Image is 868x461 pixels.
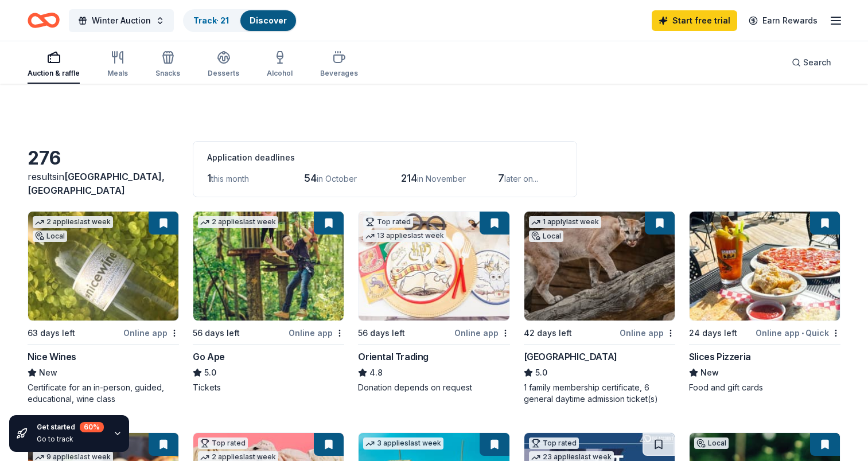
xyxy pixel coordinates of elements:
img: Image for Houston Zoo [524,212,675,321]
div: Top rated [529,437,579,449]
span: in October [317,174,357,183]
a: Discover [250,15,287,25]
div: Food and gift cards [689,382,840,393]
div: Local [33,230,67,242]
a: Start free trial [652,10,737,31]
div: 3 applies last week [363,437,443,450]
div: Local [694,437,729,449]
div: Slices Pizzeria [689,350,751,364]
div: Snacks [155,69,180,78]
button: Search [783,51,840,74]
div: Online app [454,326,510,340]
span: [GEOGRAPHIC_DATA], [GEOGRAPHIC_DATA] [28,171,165,196]
span: 214 [401,172,417,184]
div: 63 days left [28,326,75,340]
div: Online app [620,326,675,340]
img: Image for Nice Wines [28,212,178,321]
div: 24 days left [689,326,737,340]
div: Alcohol [267,69,293,78]
span: New [39,366,57,380]
div: 13 applies last week [363,230,446,242]
span: in [28,171,165,196]
div: Nice Wines [28,350,76,364]
img: Image for Go Ape [193,212,344,321]
div: Local [529,230,563,242]
span: 5.0 [535,366,547,380]
div: Online app [289,326,344,340]
div: Donation depends on request [358,382,509,393]
a: Image for Slices Pizzeria24 days leftOnline app•QuickSlices PizzeriaNewFood and gift cards [689,211,840,393]
span: 1 [207,172,211,184]
a: Earn Rewards [742,10,824,31]
a: Home [28,7,60,34]
div: 42 days left [524,326,572,340]
div: Certificate for an in-person, guided, educational, wine class [28,382,179,405]
div: Tickets [193,382,344,393]
img: Image for Slices Pizzeria [690,212,840,321]
img: Image for Oriental Trading [359,212,509,321]
div: Beverages [320,69,358,78]
div: Top rated [198,437,248,449]
div: Get started [37,422,104,432]
span: later on... [504,174,538,183]
span: 7 [498,172,504,184]
span: Search [803,56,831,69]
div: Online app [123,326,179,340]
a: Image for Go Ape2 applieslast week56 days leftOnline appGo Ape5.0Tickets [193,211,344,393]
div: Oriental Trading [358,350,429,364]
button: Auction & raffle [28,46,80,84]
button: Snacks [155,46,180,84]
div: Desserts [208,69,239,78]
div: Meals [107,69,128,78]
span: this month [211,174,249,183]
button: Alcohol [267,46,293,84]
span: Winter Auction [92,14,151,28]
a: Image for Oriental TradingTop rated13 applieslast week56 days leftOnline appOriental Trading4.8Do... [358,211,509,393]
button: Desserts [208,46,239,84]
div: Application deadlines [207,151,563,165]
span: 5.0 [204,366,216,380]
div: 1 family membership certificate, 6 general daytime admission ticket(s) [524,382,675,405]
div: 276 [28,147,179,170]
button: Beverages [320,46,358,84]
div: [GEOGRAPHIC_DATA] [524,350,617,364]
a: Image for Houston Zoo1 applylast weekLocal42 days leftOnline app[GEOGRAPHIC_DATA]5.01 family memb... [524,211,675,405]
button: Winter Auction [69,9,174,32]
div: 56 days left [193,326,240,340]
div: Go to track [37,435,104,444]
div: Online app Quick [756,326,840,340]
div: Top rated [363,216,413,228]
div: Auction & raffle [28,69,80,78]
div: results [28,170,179,197]
button: Track· 21Discover [183,9,297,32]
div: 2 applies last week [33,216,113,228]
span: New [700,366,719,380]
button: Meals [107,46,128,84]
a: Image for Nice Wines2 applieslast weekLocal63 days leftOnline appNice WinesNewCertificate for an ... [28,211,179,405]
div: 56 days left [358,326,405,340]
div: 2 applies last week [198,216,278,228]
span: 54 [304,172,317,184]
div: 1 apply last week [529,216,601,228]
a: Track· 21 [193,15,229,25]
span: • [801,329,804,338]
span: in November [417,174,466,183]
div: Go Ape [193,350,225,364]
div: 60 % [80,422,104,432]
span: 4.8 [369,366,383,380]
